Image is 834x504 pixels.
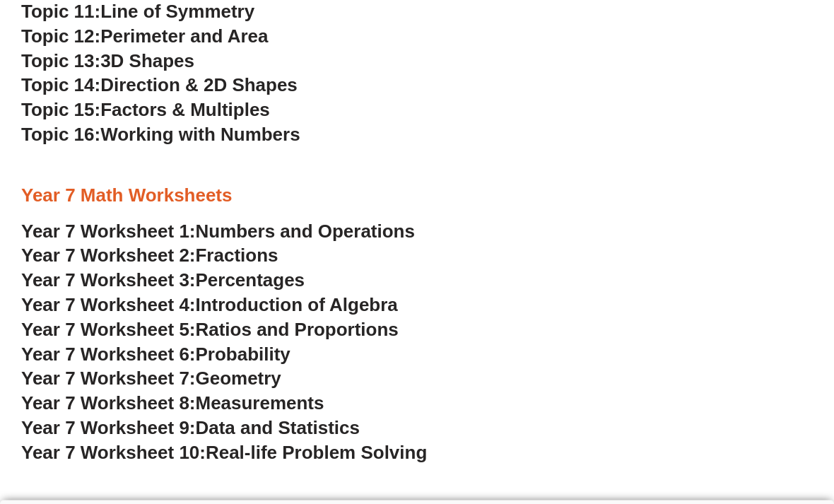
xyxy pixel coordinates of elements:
span: Real-life Problem Solving [206,443,427,464]
span: Year 7 Worksheet 10: [21,443,206,464]
span: Ratios and Proportions [196,320,399,341]
span: 3D Shapes [100,51,194,72]
span: Geometry [196,368,281,389]
span: Measurements [196,393,324,414]
a: Year 7 Worksheet 1:Numbers and Operations [21,221,415,242]
span: Year 7 Worksheet 3: [21,270,196,291]
a: Year 7 Worksheet 8:Measurements [21,393,324,414]
span: Year 7 Worksheet 2: [21,245,196,266]
iframe: Chat Widget [763,436,834,504]
span: Topic 15: [21,100,100,121]
span: Topic 16: [21,124,100,146]
span: Topic 14: [21,75,100,96]
span: Year 7 Worksheet 4: [21,295,196,316]
a: Year 7 Worksheet 9:Data and Statistics [21,418,360,439]
a: Year 7 Worksheet 3:Percentages [21,270,305,291]
a: Topic 15:Factors & Multiples [21,100,270,121]
span: Year 7 Worksheet 9: [21,418,196,439]
span: Probability [196,344,290,365]
span: Factors & Multiples [100,100,270,121]
h3: Year 7 Math Worksheets [21,184,813,209]
span: Year 7 Worksheet 8: [21,393,196,414]
a: Year 7 Worksheet 6:Probability [21,344,290,365]
span: Topic 11: [21,1,100,23]
span: Working with Numbers [100,124,300,146]
a: Topic 11:Line of Symmetry [21,1,254,23]
span: Line of Symmetry [100,1,254,23]
a: Topic 12:Perimeter and Area [21,26,268,47]
span: Year 7 Worksheet 7: [21,368,196,389]
a: Year 7 Worksheet 7:Geometry [21,368,281,389]
a: Year 7 Worksheet 2:Fractions [21,245,278,266]
a: Year 7 Worksheet 5:Ratios and Proportions [21,320,399,341]
span: Year 7 Worksheet 5: [21,320,196,341]
span: Introduction of Algebra [196,295,398,316]
span: Fractions [196,245,278,266]
span: Numbers and Operations [196,221,415,242]
a: Year 7 Worksheet 10:Real-life Problem Solving [21,443,427,464]
span: Percentages [196,270,305,291]
span: Year 7 Worksheet 6: [21,344,196,365]
span: Topic 12: [21,26,100,47]
a: Year 7 Worksheet 4:Introduction of Algebra [21,295,398,316]
span: Year 7 Worksheet 1: [21,221,196,242]
a: Topic 13:3D Shapes [21,51,194,72]
span: Topic 13: [21,51,100,72]
a: Topic 14:Direction & 2D Shapes [21,75,298,96]
span: Perimeter and Area [100,26,268,47]
span: Data and Statistics [196,418,360,439]
a: Topic 16:Working with Numbers [21,124,300,146]
span: Direction & 2D Shapes [100,75,298,96]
